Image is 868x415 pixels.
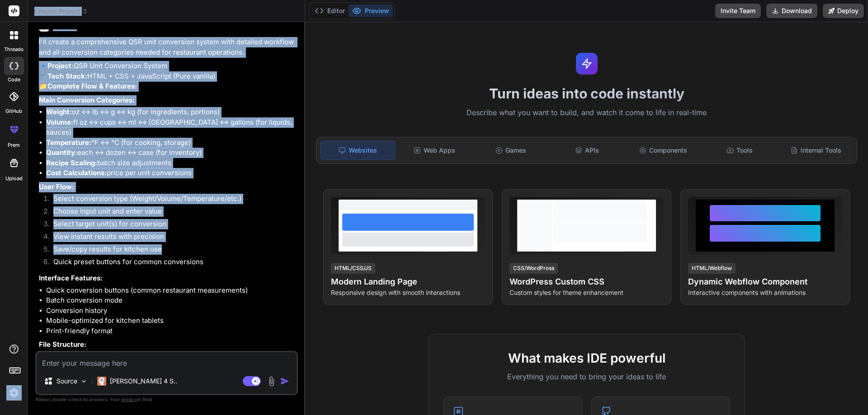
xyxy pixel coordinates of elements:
[46,244,296,257] li: Save/copy results for kitchen use
[5,175,23,182] label: Upload
[443,349,730,368] h2: What makes IDE powerful
[121,396,137,402] span: privacy
[311,5,349,17] button: Editor
[39,340,86,349] strong: File Structure:
[46,168,107,177] strong: Cost Calculations:
[46,107,296,117] li: oz ↔ lb ↔ g ↔ kg (for ingredients, portions)
[550,141,624,160] div: APIs
[80,378,88,385] img: Pick Models
[46,148,77,157] strong: Quantity:
[46,118,73,126] strong: Volume:
[688,288,842,297] p: Interactive components with animations
[311,107,863,119] p: Describe what you want to build, and watch it come to life in real-time
[331,275,485,288] h4: Modern Landing Page
[509,288,664,297] p: Custom styles for theme enhancement
[46,159,97,167] strong: Recipe Scaling:
[46,158,296,168] li: batch size adjustments
[39,182,74,191] strong: User Flow:
[280,377,289,386] img: icon
[57,377,77,386] p: Source
[331,288,485,297] p: Responsive design with smooth interactions
[311,85,863,102] h1: Turn ideas into code instantly
[46,257,296,270] li: Quick preset buttons for common conversions
[46,285,296,296] li: Quick conversion buttons (common restaurant measurements)
[626,141,701,160] div: Components
[46,316,296,326] li: Mobile-optimized for kitchen tablets
[778,141,853,160] div: Internal Tools
[39,61,296,92] p: 🔹 QSR Unit Conversion System 🔧 HTML + CSS + JavaScript (Pure vanilla) 📁
[47,72,87,80] strong: Tech Stack:
[46,219,296,232] li: Select target unit(s) for conversion
[46,194,296,206] li: Select conversion type (Weight/Volume/Temperature/etc.)
[46,295,296,306] li: Batch conversion mode
[46,117,296,138] li: fl oz ↔ cups ↔ ml ↔ [GEOGRAPHIC_DATA] ↔ gallons (for liquids, sauces)
[703,141,777,160] div: Tools
[443,371,730,382] p: Everything you need to bring your ideas to life
[8,141,20,149] label: prem
[320,141,396,160] div: Websites
[474,141,548,160] div: Games
[47,82,137,90] strong: Complete Flow & Features:
[46,138,296,148] li: °F ↔ °C (for cooking, storage)
[397,141,472,160] div: Web Apps
[4,46,24,53] label: threads
[5,107,22,115] label: GitHub
[47,61,74,70] strong: Project:
[46,107,72,116] strong: Weight:
[46,138,91,147] strong: Temperature:
[349,5,393,17] button: Preview
[8,76,20,84] label: code
[6,385,22,401] img: settings
[46,148,296,158] li: each ↔ dozen ↔ case (for inventory)
[715,4,761,18] button: Invite Team
[46,232,296,244] li: View instant results with precision
[46,168,296,178] li: price per unit conversions
[688,275,842,288] h4: Dynamic Webflow Component
[331,263,375,274] div: HTML/CSS/JS
[46,326,296,336] li: Print-friendly format
[46,306,296,316] li: Conversion history
[46,206,296,219] li: Choose input unit and enter value
[39,96,135,104] strong: Main Conversion Categories:
[766,4,817,18] button: Download
[35,395,298,404] p: Always double-check its answers. Your in Bind
[688,263,736,274] div: HTML/Webflow
[34,7,88,16] span: Choose Project
[509,263,558,274] div: CSS/WordPress
[266,376,277,387] img: attachment
[97,377,106,386] img: Claude 4 Sonnet
[509,275,664,288] h4: WordPress Custom CSS
[39,37,296,57] p: I'll create a comprehensive QSR unit conversion system with detailed workflow and all conversion ...
[823,4,864,18] button: Deploy
[39,274,103,282] strong: Interface Features:
[110,377,177,386] p: [PERSON_NAME] 4 S..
